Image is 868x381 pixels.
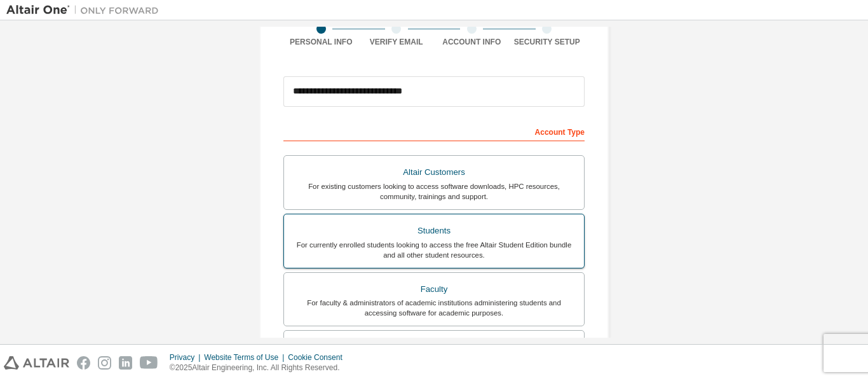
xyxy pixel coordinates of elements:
[510,37,585,47] div: Security Setup
[170,363,350,373] p: © 2025 Altair Engineering, Inc. All Rights Reserved.
[292,298,576,318] div: For faculty & administrators of academic institutions administering students and accessing softwa...
[204,352,288,363] div: Website Terms of Use
[434,37,510,47] div: Account Info
[292,281,576,298] div: Faculty
[359,37,435,47] div: Verify Email
[283,121,585,141] div: Account Type
[170,352,204,363] div: Privacy
[292,240,576,260] div: For currently enrolled students looking to access the free Altair Student Edition bundle and all ...
[140,356,158,370] img: youtube.svg
[288,352,349,363] div: Cookie Consent
[98,356,111,370] img: instagram.svg
[77,356,90,370] img: facebook.svg
[292,181,576,202] div: For existing customers looking to access software downloads, HPC resources, community, trainings ...
[6,4,165,17] img: Altair One
[283,37,359,47] div: Personal Info
[119,356,132,370] img: linkedin.svg
[292,222,576,240] div: Students
[4,356,69,370] img: altair_logo.svg
[292,163,576,181] div: Altair Customers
